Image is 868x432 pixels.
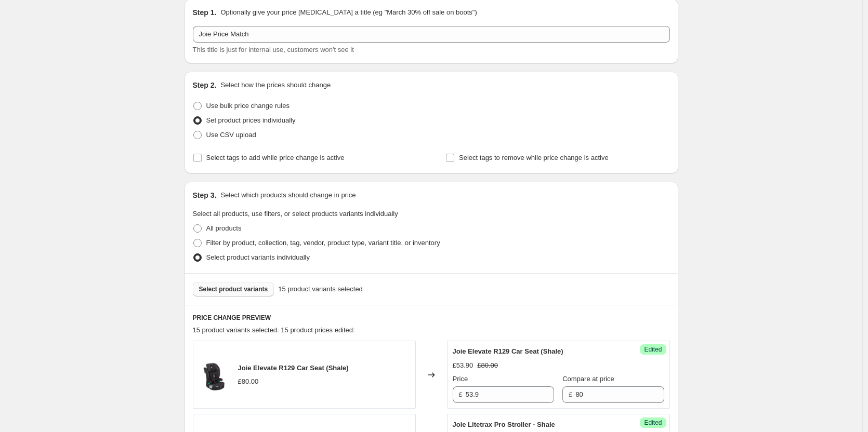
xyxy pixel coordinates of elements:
[477,360,498,371] strike: £80.00
[459,154,609,161] span: Select tags to remove while price change is active
[193,282,274,296] button: Select product variants
[453,421,555,428] span: Joie Litetrax Pro Stroller - Shale
[193,80,217,90] h2: Step 2.
[453,375,468,383] span: Price
[453,360,474,371] div: £53.90
[199,359,230,390] img: joie-elevate-r129-car-seat-car-seat-c2216aasha000-6_80x.jpg
[453,347,563,355] span: Joie Elevate R129 Car Seat (Shale)
[206,131,256,139] span: Use CSV upload
[206,239,440,247] span: Filter by product, collection, tag, vendor, product type, variant title, or inventory
[193,46,354,53] span: This title is just for internal use, customers won't see it
[238,376,259,387] div: £80.00
[206,116,296,124] span: Set product prices individually
[220,7,477,18] p: Optionally give your price [MEDICAL_DATA] a title (eg "March 30% off sale on boots")
[206,154,345,161] span: Select tags to add while price change is active
[220,80,331,90] p: Select how the prices should change
[193,326,355,334] span: 15 product variants selected. 15 product prices edited:
[459,390,463,398] span: £
[238,364,349,372] span: Joie Elevate R129 Car Seat (Shale)
[193,7,217,18] h2: Step 1.
[193,190,217,200] h2: Step 3.
[644,345,662,354] span: Edited
[278,284,363,294] span: 15 product variants selected
[206,253,310,261] span: Select product variants individually
[206,102,290,110] span: Use bulk price change rules
[206,224,242,232] span: All products
[193,314,670,322] h6: PRICE CHANGE PREVIEW
[569,390,572,398] span: £
[644,419,662,427] span: Edited
[193,26,670,43] input: 30% off holiday sale
[199,285,268,293] span: Select product variants
[562,375,614,383] span: Compare at price
[193,210,398,218] span: Select all products, use filters, or select products variants individually
[220,190,356,200] p: Select which products should change in price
